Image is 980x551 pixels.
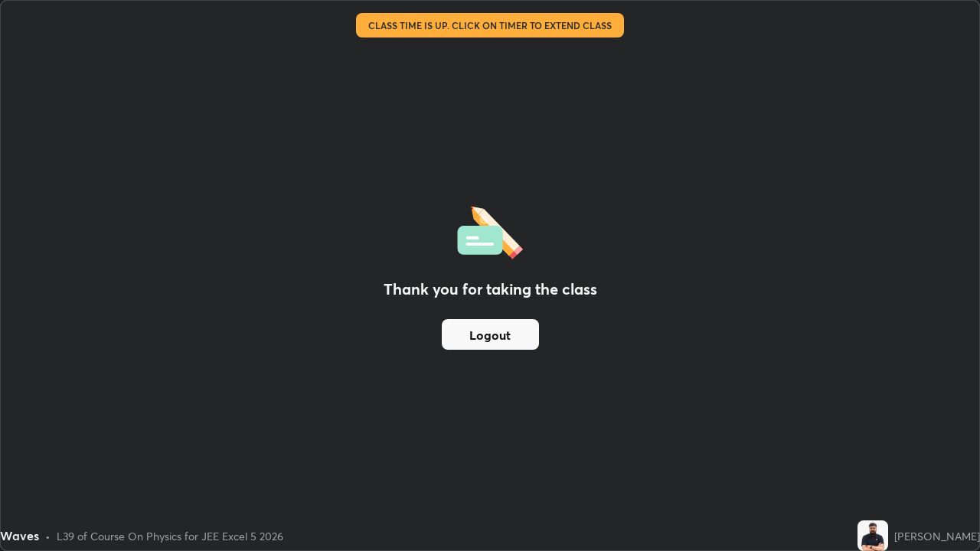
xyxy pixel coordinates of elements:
div: • [45,528,51,544]
div: [PERSON_NAME] [894,528,980,544]
h2: Thank you for taking the class [384,278,597,301]
button: Logout [442,319,539,350]
img: offlineFeedback.1438e8b3.svg [457,201,523,259]
div: L39 of Course On Physics for JEE Excel 5 2026 [57,528,283,544]
img: 38102e3ad2b64297ba2af14703d2df29.jpg [857,520,888,551]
